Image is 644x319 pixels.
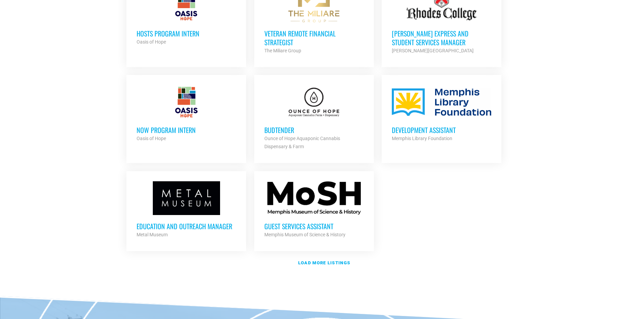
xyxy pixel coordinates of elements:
a: Load more listings [123,255,522,271]
strong: The Miliare Group [264,48,301,53]
a: NOW Program Intern Oasis of Hope [126,75,246,153]
h3: [PERSON_NAME] Express and Student Services Manager [392,29,491,47]
a: Guest Services Assistant Memphis Museum of Science & History [254,171,374,249]
h3: Education and Outreach Manager [137,222,236,231]
strong: Memphis Library Foundation [392,136,452,141]
h3: Veteran Remote Financial Strategist [264,29,364,47]
h3: Budtender [264,126,364,134]
strong: Oasis of Hope [137,39,166,45]
strong: [PERSON_NAME][GEOGRAPHIC_DATA] [392,48,474,53]
h3: Guest Services Assistant [264,222,364,231]
strong: Load more listings [298,260,350,265]
strong: Memphis Museum of Science & History [264,232,345,237]
a: Education and Outreach Manager Metal Museum [126,171,246,249]
strong: Metal Museum [137,232,168,237]
a: Budtender Ounce of Hope Aquaponic Cannabis Dispensary & Farm [254,75,374,161]
a: Development Assistant Memphis Library Foundation [382,75,501,153]
h3: HOSTS Program Intern [137,29,236,38]
h3: NOW Program Intern [137,126,236,134]
strong: Ounce of Hope Aquaponic Cannabis Dispensary & Farm [264,136,340,149]
h3: Development Assistant [392,126,491,134]
strong: Oasis of Hope [137,136,166,141]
